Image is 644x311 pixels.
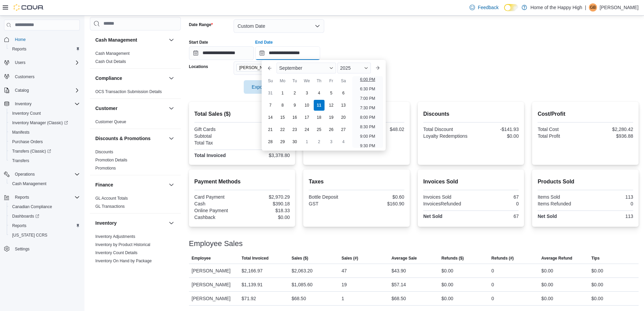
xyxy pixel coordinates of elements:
span: Inventory by Product Historical [95,242,150,247]
a: Cash Management [9,180,49,188]
button: Transfers [7,156,82,165]
div: Loyalty Redemptions [423,133,470,139]
div: [PERSON_NAME] [189,278,239,291]
button: [US_STATE] CCRS [7,230,82,240]
button: Compliance [95,75,166,82]
a: Purchase Orders [9,138,46,146]
span: Operations [15,172,35,177]
span: Employee [192,256,211,261]
button: Cash Management [7,179,82,188]
div: $1,139.91 [242,281,263,289]
div: day-21 [265,124,276,135]
div: Button. Open the year selector. 2025 is currently selected. [337,63,371,73]
div: $2,166.97 [242,267,263,275]
div: $0.00 [541,267,553,275]
a: Cash Out Details [95,59,126,64]
a: GL Account Totals [95,196,128,201]
div: $3,378.80 [243,153,290,158]
span: Catalog [12,86,80,94]
a: Inventory On Hand by Package [95,259,152,263]
a: [US_STATE] CCRS [9,231,50,239]
button: Reports [12,193,32,201]
div: $68.50 [291,294,306,303]
button: Inventory [95,220,166,226]
span: Operations [12,170,80,178]
div: [PERSON_NAME] [189,292,239,305]
li: 6:00 PM [357,75,378,84]
div: day-17 [302,112,312,123]
span: Home [15,37,26,42]
span: GL Account Totals [95,196,128,201]
button: Reports [7,221,82,230]
button: Inventory [1,99,82,109]
img: Cova [14,4,44,11]
label: Locations [189,64,208,69]
div: Cash [194,201,241,206]
span: Sales ($) [291,256,308,261]
span: Canadian Compliance [9,203,80,211]
span: Inventory Count Details [95,250,138,256]
span: Promotion Details [95,157,127,163]
h2: Invoices Sold [423,178,519,186]
a: Discounts [95,150,113,154]
button: Catalog [12,86,31,94]
div: [PERSON_NAME] [189,264,239,277]
span: Cash Management [9,180,80,188]
span: Reports [12,46,26,52]
a: Transfers (Classic) [7,147,82,156]
div: day-2 [314,136,325,147]
a: Reports [9,222,29,230]
span: Dashboards [12,214,39,219]
span: Inventory On Hand by Package [95,258,152,264]
div: 47 [341,267,347,275]
div: day-14 [265,112,276,123]
span: Export [248,80,278,94]
li: 8:30 PM [357,123,378,131]
button: Next month [372,63,383,73]
label: End Date [255,40,273,45]
button: Settings [1,244,82,254]
a: Settings [12,245,32,253]
span: Discounts [95,149,113,155]
div: $0.00 [541,294,553,303]
span: Settings [15,246,29,252]
h3: Compliance [95,75,122,82]
span: Cash Management [12,181,46,186]
div: Fr [326,75,337,86]
span: Manifests [12,130,29,135]
div: $160.90 [358,201,404,206]
span: Inventory Manager (Classic) [9,119,80,127]
div: day-24 [302,124,312,135]
div: Card Payment [194,194,241,200]
div: Finance [90,194,181,213]
div: day-4 [314,88,325,98]
span: September [279,65,302,71]
div: $0.00 [442,294,453,303]
div: Cash Management [90,49,181,68]
span: Home [12,35,80,44]
input: Dark Mode [504,4,518,11]
input: Press the down key to open a popover containing a calendar. [189,46,254,60]
a: Dashboards [7,212,82,221]
span: Reports [12,193,80,201]
div: $390.18 [243,201,290,206]
div: Subtotal [194,133,241,139]
div: day-1 [277,88,288,98]
button: Catalog [1,86,82,95]
div: day-4 [338,136,349,147]
button: Inventory [167,219,175,227]
div: $48.02 [358,127,404,132]
span: Cash Management [95,51,129,56]
span: Promotions [95,165,116,171]
button: Reports [7,44,82,54]
button: Purchase Orders [7,137,82,147]
div: Bottle Deposit [309,194,355,200]
h3: Employee Sales [189,240,243,248]
button: Customer [167,104,175,112]
span: Inventory Count [12,111,41,116]
button: Customers [1,71,82,81]
span: Manifests [9,128,80,136]
div: 0 [492,267,494,275]
span: OCS Transaction Submission Details [95,89,162,94]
